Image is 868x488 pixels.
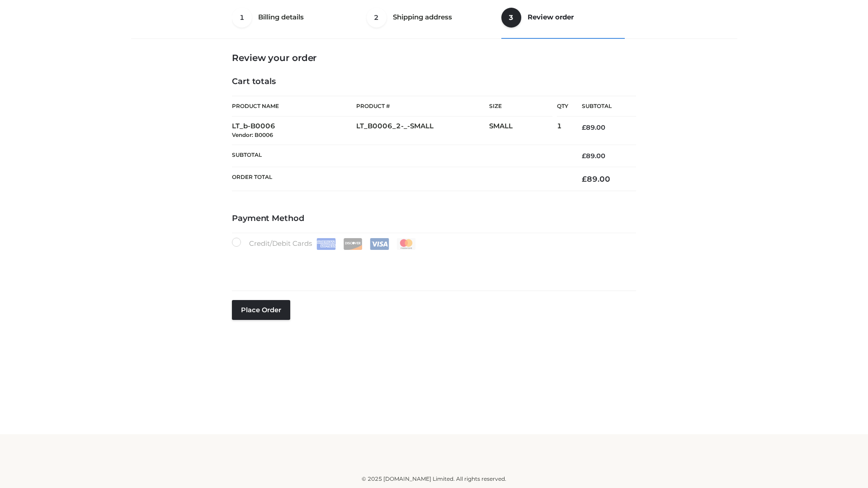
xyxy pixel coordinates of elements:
td: LT_b-B0006 [232,117,356,145]
label: Credit/Debit Cards [232,238,417,250]
bdi: 89.00 [582,123,605,131]
button: Place order [232,300,290,320]
img: Visa [370,238,389,250]
th: Product Name [232,96,356,117]
div: © 2025 [DOMAIN_NAME] Limited. All rights reserved. [134,474,734,483]
th: Order Total [232,167,568,191]
small: Vendor: B0006 [232,131,273,138]
th: Size [489,96,552,117]
bdi: 89.00 [582,152,605,160]
bdi: 89.00 [582,174,610,183]
span: £ [582,174,587,183]
h4: Payment Method [232,214,636,224]
td: LT_B0006_2-_-SMALL [356,117,489,145]
iframe: Secure payment input frame [230,248,634,281]
img: Mastercard [396,238,416,250]
th: Qty [557,96,568,117]
span: £ [582,123,586,131]
h3: Review your order [232,52,636,63]
span: £ [582,152,586,160]
th: Product # [356,96,489,117]
th: Subtotal [232,145,568,167]
h4: Cart totals [232,77,636,87]
img: Amex [316,238,336,250]
td: SMALL [489,117,557,145]
th: Subtotal [568,96,636,117]
td: 1 [557,117,568,145]
img: Discover [343,238,363,250]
